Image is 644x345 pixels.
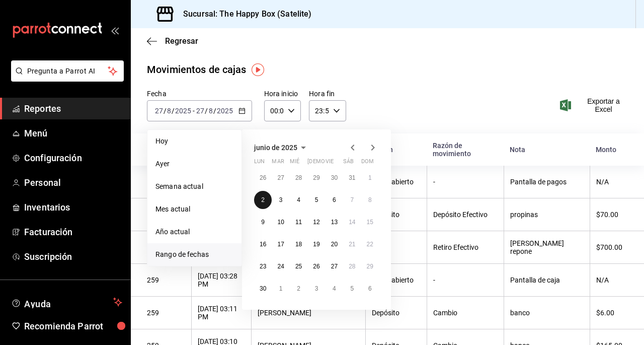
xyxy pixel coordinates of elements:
abbr: 5 de junio de 2025 [315,196,318,203]
input: -- [208,107,213,115]
abbr: 7 de junio de 2025 [350,196,354,203]
abbr: 4 de junio de 2025 [297,196,300,203]
abbr: 24 de junio de 2025 [277,263,284,270]
button: 12 de junio de 2025 [307,213,325,231]
abbr: 2 de julio de 2025 [297,285,300,292]
button: 23 de junio de 2025 [254,257,272,275]
abbr: sábado [343,158,354,169]
abbr: lunes [254,158,265,169]
button: 10 de junio de 2025 [272,213,289,231]
span: Ayer [155,159,233,169]
abbr: 15 de junio de 2025 [367,219,373,226]
abbr: 27 de mayo de 2025 [277,174,284,181]
th: Monto [590,133,644,166]
button: 30 de mayo de 2025 [326,169,343,187]
abbr: 3 de julio de 2025 [315,285,318,292]
span: Recomienda Parrot [24,319,122,333]
div: N/A [596,276,628,284]
button: 4 de julio de 2025 [326,280,343,298]
div: Depósito [372,309,421,317]
button: 11 de junio de 2025 [290,213,307,231]
button: Regresar [147,36,198,46]
abbr: 16 de junio de 2025 [260,241,266,248]
abbr: 28 de mayo de 2025 [295,174,302,181]
span: / [213,107,216,115]
abbr: 14 de junio de 2025 [349,219,355,226]
span: Configuración [24,151,122,165]
div: propinas [510,211,584,219]
button: 30 de junio de 2025 [254,280,272,298]
span: Ayuda [24,296,109,308]
span: Regresar [165,36,198,46]
button: 20 de junio de 2025 [326,235,343,253]
button: 16 de junio de 2025 [254,235,272,253]
button: 28 de mayo de 2025 [290,169,307,187]
button: 24 de junio de 2025 [272,257,289,275]
input: -- [196,107,205,115]
div: [DATE] 03:28 PM [198,272,245,288]
th: Nota [504,133,590,166]
button: 25 de junio de 2025 [290,257,307,275]
label: Hora fin [309,90,346,97]
span: Hoy [155,136,233,147]
button: 6 de julio de 2025 [361,280,379,298]
abbr: 26 de junio de 2025 [313,263,319,270]
h3: Sucursal: The Happy Box (Satelite) [175,8,311,20]
span: Mes actual [155,204,233,215]
button: 28 de junio de 2025 [343,257,361,275]
a: Pregunta a Parrot AI [7,73,124,84]
span: Rango de fechas [155,249,233,260]
span: Pregunta a Parrot AI [27,66,108,77]
abbr: 1 de junio de 2025 [368,174,372,181]
button: 1 de julio de 2025 [272,280,289,298]
div: - [433,178,498,186]
span: Reportes [24,102,122,115]
div: [PERSON_NAME] repone [510,239,584,255]
span: Semana actual [155,181,233,192]
abbr: 2 de junio de 2025 [261,196,265,203]
abbr: 19 de junio de 2025 [313,241,319,248]
button: Tooltip marker [252,63,264,76]
label: Fecha [147,90,252,97]
abbr: 17 de junio de 2025 [277,241,284,248]
button: 21 de junio de 2025 [343,235,361,253]
abbr: 30 de junio de 2025 [260,285,266,292]
div: 259 [147,309,185,317]
button: 4 de junio de 2025 [290,191,307,209]
div: 259 [147,276,185,284]
input: ---- [175,107,192,115]
span: junio de 2025 [254,144,297,152]
abbr: 8 de junio de 2025 [368,196,372,203]
button: Exportar a Excel [562,97,628,113]
button: 15 de junio de 2025 [361,213,379,231]
button: 1 de junio de 2025 [361,169,379,187]
span: / [205,107,208,115]
button: 26 de junio de 2025 [307,257,325,275]
button: 31 de mayo de 2025 [343,169,361,187]
span: - [193,107,195,115]
span: Inventarios [24,200,122,214]
div: Pantalla de caja [510,276,584,284]
abbr: 3 de junio de 2025 [279,196,283,203]
div: $6.00 [596,309,628,317]
span: Menú [24,126,122,140]
abbr: 31 de mayo de 2025 [349,174,355,181]
span: / [172,107,175,115]
button: 3 de julio de 2025 [307,280,325,298]
button: 7 de junio de 2025 [343,191,361,209]
div: Depósito Efectivo [433,211,498,219]
div: Movimientos de cajas [147,62,247,77]
button: 3 de junio de 2025 [272,191,289,209]
button: 6 de junio de 2025 [326,191,343,209]
button: 27 de junio de 2025 [326,257,343,275]
abbr: 11 de junio de 2025 [295,219,302,226]
button: junio de 2025 [254,142,309,154]
button: 2 de junio de 2025 [254,191,272,209]
abbr: 6 de junio de 2025 [333,196,336,203]
div: banco [510,309,584,317]
button: 17 de junio de 2025 [272,235,289,253]
abbr: 10 de junio de 2025 [277,219,284,226]
abbr: domingo [361,158,374,169]
button: 22 de junio de 2025 [361,235,379,253]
